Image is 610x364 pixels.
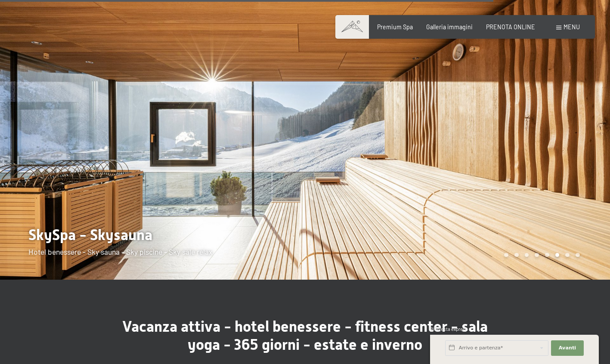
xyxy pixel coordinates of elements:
[564,23,580,31] span: Menu
[545,253,549,257] div: Carousel Page 5
[377,23,413,31] a: Premium Spa
[514,253,519,257] div: Carousel Page 2
[501,253,579,257] div: Carousel Pagination
[555,253,560,257] div: Carousel Page 6 (Current Slide)
[576,253,580,257] div: Carousel Page 8
[504,253,508,257] div: Carousel Page 1
[486,23,535,31] a: PRENOTA ONLINE
[559,345,576,352] span: Avanti
[430,326,468,332] span: Richiesta express
[565,253,570,257] div: Carousel Page 7
[122,318,488,353] span: Vacanza attiva - hotel benessere - fitness center - sala yoga - 365 giorni - estate e inverno
[426,23,473,31] a: Galleria immagini
[535,253,539,257] div: Carousel Page 4
[551,340,584,356] button: Avanti
[525,253,529,257] div: Carousel Page 3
